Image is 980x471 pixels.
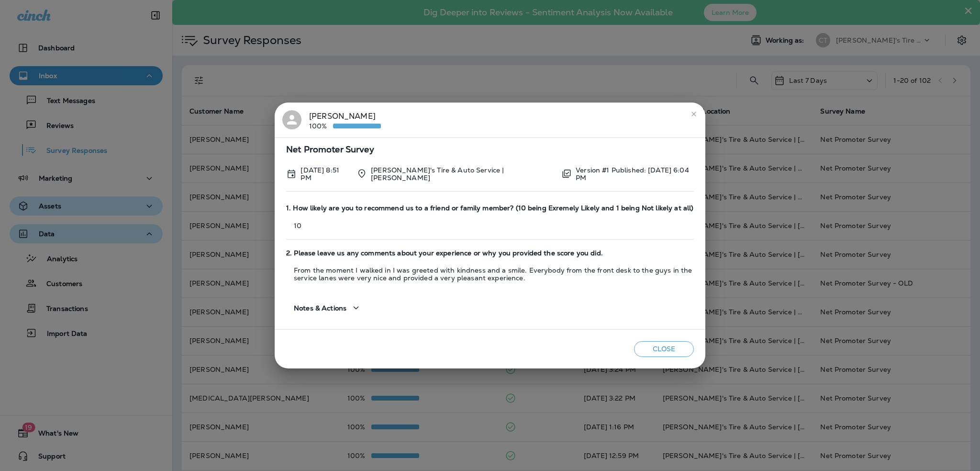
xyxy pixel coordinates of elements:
p: Version #1 Published: [DATE] 6:04 PM [576,166,694,182]
span: Notes & Actions [294,304,346,312]
span: 2. Please leave us any comments about your experience or why you provided the score you did. [286,249,694,257]
button: close [686,106,702,122]
button: Close [634,341,694,357]
button: Notes & Actions [286,294,369,322]
div: [PERSON_NAME] [309,110,381,130]
p: [PERSON_NAME]'s Tire & Auto Service | [PERSON_NAME] [371,166,553,182]
span: 1. How likely are you to recommend us to a friend or family member? (10 being Exremely Likely and... [286,204,694,212]
span: Net Promoter Survey [286,146,694,154]
p: Sep 30, 2025 8:51 PM [301,166,348,182]
p: 10 [286,222,694,230]
p: 100% [309,122,333,130]
p: From the moment I walked in I was greeted with kindness and a smile. Everybody from the front des... [286,266,694,282]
